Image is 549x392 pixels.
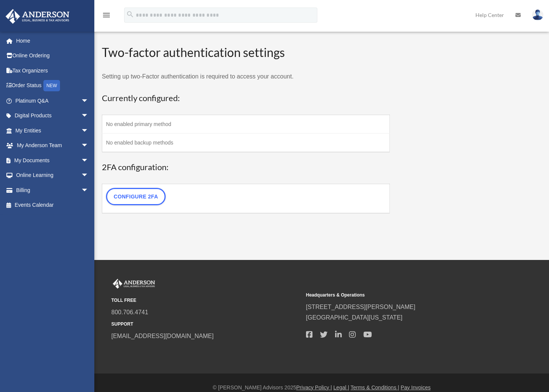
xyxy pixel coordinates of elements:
small: Headquarters & Operations [306,291,495,299]
a: Events Calendar [5,198,100,213]
a: My Documentsarrow_drop_down [5,153,100,168]
i: search [126,10,134,18]
img: Anderson Advisors Platinum Portal [3,9,72,24]
td: No enabled primary method [102,115,390,134]
a: [GEOGRAPHIC_DATA][US_STATE] [306,314,403,321]
a: Tax Organizers [5,63,100,78]
img: Anderson Advisors Platinum Portal [111,279,157,289]
a: My Anderson Teamarrow_drop_down [5,138,100,153]
a: Privacy Policy | [296,384,332,390]
div: NEW [43,80,60,91]
a: Billingarrow_drop_down [5,183,100,198]
img: User Pic [532,9,543,20]
span: arrow_drop_down [81,183,96,198]
h2: Two-factor authentication settings [102,44,390,61]
a: Online Ordering [5,48,100,63]
small: SUPPORT [111,320,301,328]
h3: 2FA configuration: [102,161,390,173]
td: No enabled backup methods [102,134,390,152]
small: TOLL FREE [111,297,301,304]
a: [EMAIL_ADDRESS][DOMAIN_NAME] [111,333,214,339]
h3: Currently configured: [102,92,390,104]
a: [STREET_ADDRESS][PERSON_NAME] [306,304,415,310]
a: menu [102,13,111,20]
a: My Entitiesarrow_drop_down [5,123,100,138]
p: Setting up two-Factor authentication is required to access your account. [102,71,390,82]
a: Online Learningarrow_drop_down [5,168,100,183]
a: 800.706.4741 [111,309,148,315]
a: Terms & Conditions | [351,384,399,390]
span: arrow_drop_down [81,108,96,124]
i: menu [102,11,111,20]
a: Legal | [334,384,349,390]
a: Pay Invoices [401,384,431,390]
span: arrow_drop_down [81,93,96,109]
a: Configure 2FA [106,188,166,205]
span: arrow_drop_down [81,168,96,183]
a: Platinum Q&Aarrow_drop_down [5,93,100,108]
a: Order StatusNEW [5,78,100,94]
a: Digital Productsarrow_drop_down [5,108,100,123]
span: arrow_drop_down [81,138,96,154]
span: arrow_drop_down [81,153,96,168]
a: Home [5,33,100,48]
span: arrow_drop_down [81,123,96,138]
